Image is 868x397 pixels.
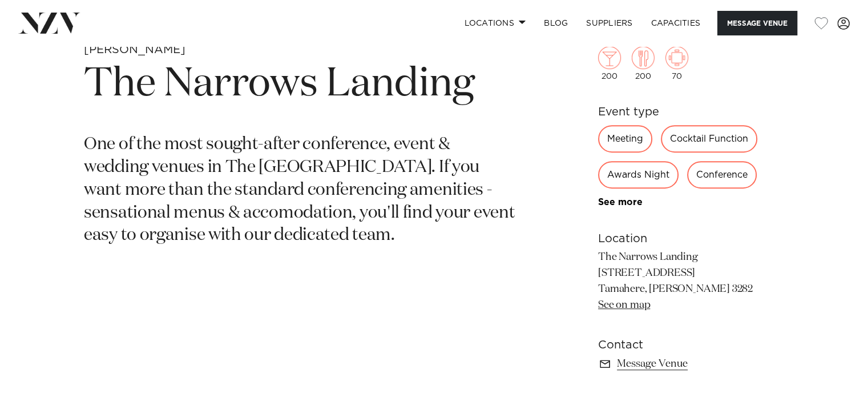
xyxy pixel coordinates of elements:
div: 70 [665,46,688,81]
div: Awards Night [598,161,679,189]
img: cocktail.png [598,46,621,69]
h1: The Narrows Landing [84,58,517,111]
div: 200 [598,46,621,81]
h6: Event type [598,103,784,121]
a: SUPPLIERS [577,11,641,35]
button: Message Venue [717,11,797,35]
a: BLOG [535,11,577,35]
h6: Location [598,230,784,247]
div: Meeting [598,125,652,153]
img: dining.png [632,46,655,69]
img: meeting.png [665,46,688,69]
small: [PERSON_NAME] [84,44,185,55]
a: Locations [455,11,535,35]
h6: Contact [598,336,784,354]
img: nzv-logo.png [18,13,80,33]
p: One of the most sought-after conference, event & wedding venues in The [GEOGRAPHIC_DATA]. If you ... [84,134,517,247]
div: Cocktail Function [661,125,757,153]
div: Conference [687,161,757,189]
a: Message Venue [598,356,784,372]
div: 200 [632,46,655,81]
p: The Narrows Landing [STREET_ADDRESS] Tamahere, [PERSON_NAME] 3282 [598,250,784,314]
a: See on map [598,300,650,310]
a: Capacities [642,11,710,35]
